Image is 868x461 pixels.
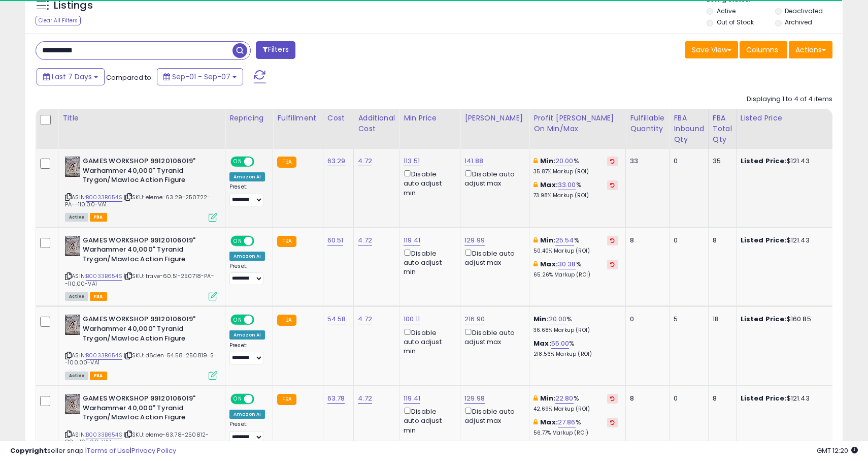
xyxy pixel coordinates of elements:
[404,314,420,324] a: 100.11
[229,113,269,124] div: Repricing
[404,248,452,277] div: Disable auto adjust min
[741,393,787,403] b: Listed Price:
[540,393,555,403] b: Min:
[231,236,244,245] span: ON
[65,372,88,380] span: All listings currently available for purchase on Amazon
[533,260,618,279] div: %
[464,327,521,347] div: Disable auto adjust max
[90,292,107,301] span: FBA
[464,113,525,124] div: [PERSON_NAME]
[785,18,812,26] label: Archived
[741,157,825,166] div: $121.43
[540,156,555,166] b: Min:
[549,314,567,324] a: 20.00
[229,172,265,181] div: Amazon AI
[253,158,269,166] span: OFF
[555,235,574,245] a: 25.54
[540,180,558,190] b: Max:
[464,314,485,324] a: 216.90
[253,236,269,245] span: OFF
[741,394,825,403] div: $121.43
[713,315,728,324] div: 18
[90,213,107,222] span: FBA
[533,394,618,413] div: %
[558,180,576,190] a: 33.00
[741,235,787,245] b: Listed Price:
[747,95,832,104] div: Displaying 1 to 4 of 4 items
[630,113,665,134] div: Fulfillable Quantity
[86,351,122,360] a: B0033B654S
[533,248,618,255] p: 50.40% Markup (ROI)
[533,271,618,279] p: 65.26% Markup (ROI)
[533,418,618,437] div: %
[404,393,420,404] a: 119.41
[327,393,345,404] a: 63.78
[131,446,176,455] a: Privacy Policy
[533,236,618,255] div: %
[558,417,576,427] a: 27.86
[404,406,452,435] div: Disable auto adjust min
[229,183,265,206] div: Preset:
[713,236,728,245] div: 8
[65,394,80,414] img: 51JBHfQv14L._SL40_.jpg
[83,394,206,425] b: GAMES WORKSHOP 99120106019" Warhammer 40,000" Tyranid Trygon/Mawloc Action Figure
[65,351,217,366] span: | SKU: d6den-54.58-250819-S--100.00-VA1
[65,157,80,177] img: 51JBHfQv14L._SL40_.jpg
[327,314,346,324] a: 54.58
[277,315,296,326] small: FBA
[65,292,88,301] span: All listings currently available for purchase on Amazon
[106,73,153,82] span: Compared to:
[789,41,832,58] button: Actions
[65,272,214,287] span: | SKU: trave-60.51-250718-PA--110.00-VA1
[65,193,210,208] span: | SKU: eleme-63.29-250722-PA--110.00-VA1
[36,16,81,25] div: Clear All Filters
[713,157,728,166] div: 35
[229,410,265,419] div: Amazon AI
[464,235,485,245] a: 129.99
[358,235,372,245] a: 4.72
[685,41,738,58] button: Save View
[327,235,344,245] a: 60.51
[327,113,350,124] div: Cost
[533,192,618,199] p: 73.98% Markup (ROI)
[277,236,296,247] small: FBA
[741,314,787,324] b: Listed Price:
[157,68,243,85] button: Sep-01 - Sep-07
[404,327,452,356] div: Disable auto adjust min
[65,315,80,335] img: 51JBHfQv14L._SL40_.jpg
[551,339,570,349] a: 55.00
[229,252,265,261] div: Amazon AI
[253,395,269,404] span: OFF
[713,394,728,403] div: 8
[65,157,217,221] div: ASIN:
[358,156,372,166] a: 4.72
[674,113,704,145] div: FBA inbound Qty
[90,372,107,380] span: FBA
[172,72,230,82] span: Sep-01 - Sep-07
[630,157,661,166] div: 33
[533,168,618,175] p: 35.87% Markup (ROI)
[741,315,825,324] div: $160.85
[533,315,618,333] div: %
[83,236,206,267] b: GAMES WORKSHOP 99120106019" Warhammer 40,000" Tyranid Trygon/Mawloc Action Figure
[65,236,217,300] div: ASIN:
[10,446,176,456] div: seller snap | |
[65,431,209,446] span: | SKU: eleme-63.78-250812-QC--105.00-VA4
[464,248,521,267] div: Disable auto adjust max
[533,339,618,358] div: %
[464,406,521,425] div: Disable auto adjust max
[674,394,700,403] div: 0
[529,109,626,149] th: The percentage added to the cost of goods (COGS) that forms the calculator for Min & Max prices.
[277,394,296,405] small: FBA
[65,213,88,222] span: All listings currently available for purchase on Amazon
[540,417,558,427] b: Max:
[10,446,47,455] strong: Copyright
[231,316,244,324] span: ON
[65,394,217,458] div: ASIN:
[86,193,122,202] a: B0033B654S
[65,315,217,379] div: ASIN:
[540,235,555,245] b: Min:
[229,342,265,365] div: Preset:
[555,393,574,404] a: 22.80
[65,236,80,256] img: 51JBHfQv14L._SL40_.jpg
